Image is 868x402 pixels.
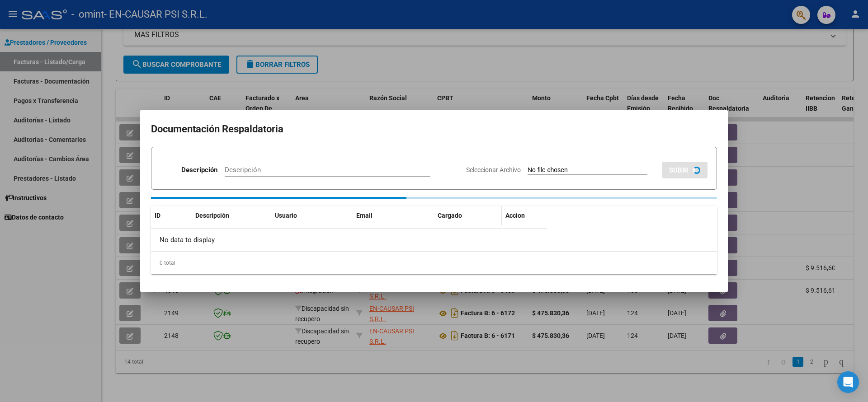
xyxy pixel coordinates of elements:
[271,206,353,225] datatable-header-cell: Usuario
[155,212,160,219] span: ID
[669,166,689,174] span: SUBIR
[662,162,708,178] button: SUBIR
[356,212,373,219] span: Email
[192,206,271,225] datatable-header-cell: Descripción
[505,212,525,219] span: Accion
[151,121,717,138] h2: Documentación Respaldatoria
[275,212,297,219] span: Usuario
[195,212,229,219] span: Descripción
[438,212,462,219] span: Cargado
[466,166,521,173] span: Seleccionar Archivo
[151,206,192,225] datatable-header-cell: ID
[151,252,717,274] div: 0 total
[502,206,547,225] datatable-header-cell: Accion
[181,165,217,175] p: Descripción
[434,206,502,225] datatable-header-cell: Cargado
[353,206,434,225] datatable-header-cell: Email
[151,229,547,251] div: No data to display
[837,371,859,393] div: Open Intercom Messenger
